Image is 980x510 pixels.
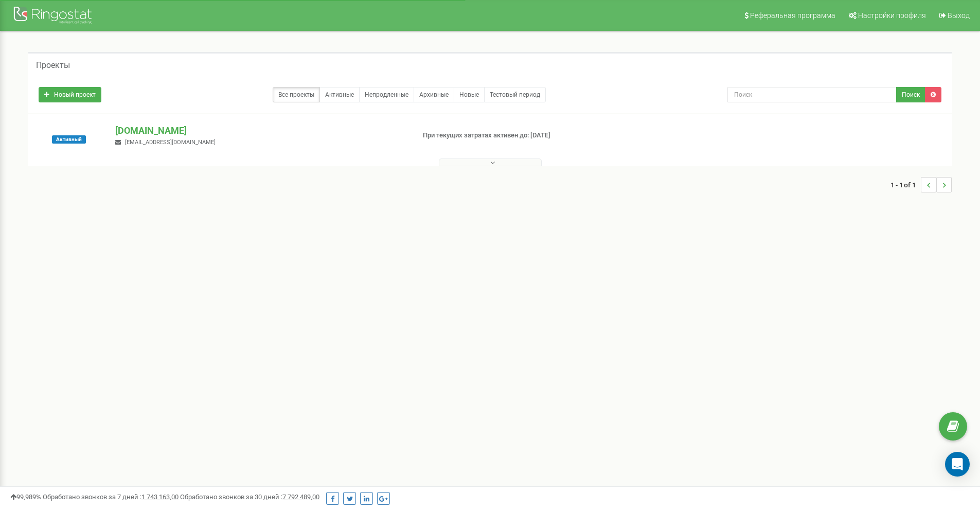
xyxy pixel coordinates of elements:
[948,11,970,20] span: Выход
[125,139,216,146] span: [EMAIL_ADDRESS][DOMAIN_NAME]
[359,87,414,102] a: Непродленные
[115,124,406,137] p: [DOMAIN_NAME]
[36,61,70,70] h5: Проекты
[52,135,86,144] span: Активный
[890,167,952,203] nav: ...
[273,87,320,102] a: Все проекты
[727,87,897,102] input: Поиск
[890,177,921,192] span: 1 - 1 of 1
[141,493,179,501] u: 1 743 163,00
[43,493,179,501] span: Обработано звонков за 7 дней :
[319,87,360,102] a: Активные
[423,131,637,140] p: При текущих затратах активен до: [DATE]
[39,87,101,102] a: Новый проект
[10,493,41,501] span: 99,989%
[858,11,926,20] span: Настройки профиля
[454,87,485,102] a: Новые
[945,452,970,477] div: Open Intercom Messenger
[484,87,546,102] a: Тестовый период
[750,11,835,20] span: Реферальная программа
[180,493,319,501] span: Обработано звонков за 30 дней :
[282,493,319,501] u: 7 792 489,00
[896,87,925,102] button: Поиск
[414,87,454,102] a: Архивные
